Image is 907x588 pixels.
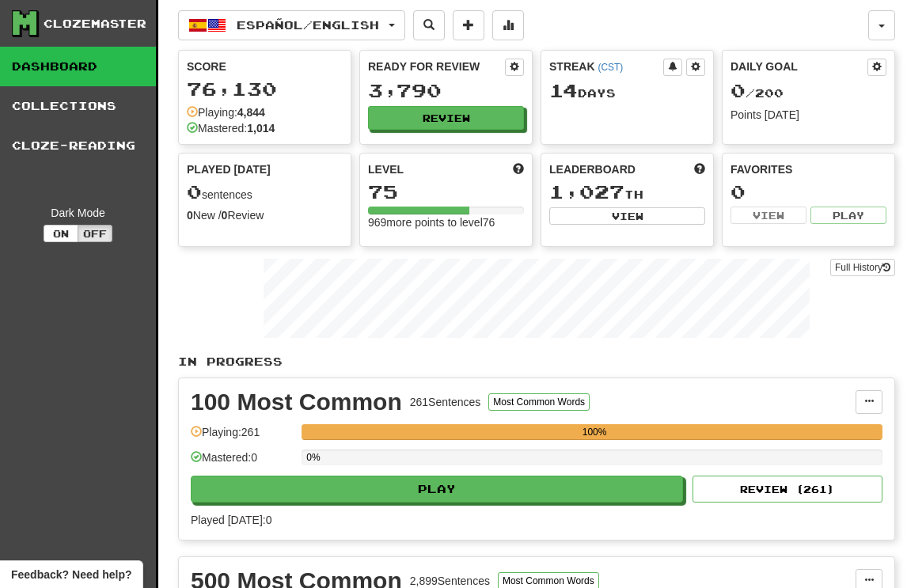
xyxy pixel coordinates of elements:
[237,18,379,32] span: Español / English
[368,106,524,130] button: Review
[731,86,784,100] span: / 200
[187,209,193,222] strong: 0
[78,225,112,242] button: Off
[247,122,275,135] strong: 1,014
[410,394,481,410] div: 261 Sentences
[187,207,343,223] div: New / Review
[693,476,882,503] button: Review (261)
[731,107,886,123] div: Points [DATE]
[413,10,445,40] button: Search sentences
[513,161,524,177] span: Score more points to level up
[694,161,705,177] span: This week in points, UTC
[191,424,294,450] div: Playing: 261
[549,161,636,177] span: Leaderboard
[44,225,78,242] button: On
[549,81,705,101] div: Day s
[187,104,265,120] div: Playing:
[306,424,882,440] div: 100%
[368,81,524,101] div: 3,790
[368,161,404,177] span: Level
[12,205,144,221] div: Dark Mode
[11,567,131,582] span: Open feedback widget
[731,182,886,202] div: 0
[44,16,146,32] div: Clozemaster
[187,161,271,177] span: Played [DATE]
[191,476,683,503] button: Play
[453,10,484,40] button: Add sentence to collection
[187,59,343,74] div: Score
[731,79,746,101] span: 0
[222,209,228,222] strong: 0
[368,182,524,202] div: 75
[488,393,590,411] button: Most Common Words
[549,182,705,203] div: th
[731,207,806,224] button: View
[191,450,294,476] div: Mastered: 0
[191,390,402,414] div: 100 Most Common
[830,259,895,276] a: Full History
[187,79,343,99] div: 76,130
[731,161,886,177] div: Favorites
[549,180,624,203] span: 1,027
[598,62,623,73] a: (CST)
[731,59,867,76] div: Daily Goal
[549,207,705,225] button: View
[549,59,663,74] div: Streak
[368,214,524,230] div: 969 more points to level 76
[237,106,265,119] strong: 4,844
[178,10,405,40] button: Español/English
[368,59,505,74] div: Ready for Review
[549,79,578,101] span: 14
[187,180,202,203] span: 0
[191,514,271,526] span: Played [DATE]: 0
[178,354,895,370] p: In Progress
[187,120,275,136] div: Mastered:
[810,207,886,224] button: Play
[187,182,343,203] div: sentences
[492,10,524,40] button: More stats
